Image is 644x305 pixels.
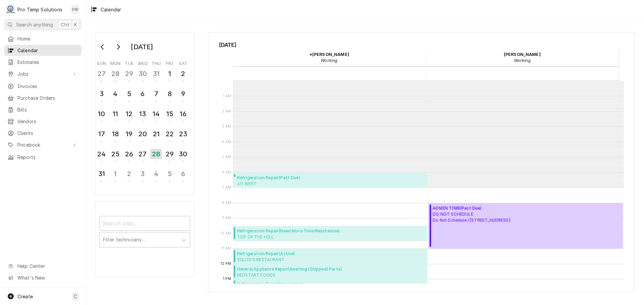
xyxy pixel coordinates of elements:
[237,175,300,181] span: Refrigeration Repair ( Past Due )
[4,57,82,68] a: Estimates
[17,294,33,299] span: Create
[151,89,161,99] div: 7
[124,129,135,139] div: 19
[70,5,80,14] div: DW
[17,47,78,54] span: Calendar
[95,32,194,196] div: Calendar Day Picker
[17,70,68,77] span: Jobs
[233,226,427,241] div: [Service] Refrigeration Repair TOP OF THE HILL TOTH- ChHill / 100 E Franklin St, Chapel Hill, NC ...
[4,272,82,283] a: Go to What's New
[96,129,107,139] div: 17
[138,169,148,179] div: 3
[4,45,82,56] a: Calendar
[428,203,623,249] div: ADMIN TIME(Past Due)DO NOT SCHEDULEDo Not Schedule / [STREET_ADDRESS]
[237,181,300,186] span: 411 WEST [STREET_ADDRESS]
[138,109,148,119] div: 13
[4,92,82,103] a: Purchase Orders
[110,149,120,159] div: 25
[96,169,107,179] div: 31
[4,104,82,115] a: Bills
[233,264,427,280] div: General Appliance Repair(Awaiting (Shipped) Parts)REDSTART FOODSREDSTART / DUR / [STREET_ADDRESS]
[108,59,122,67] th: Monday
[433,211,510,223] span: DO NOT SCHEDULE Do Not Schedule / [STREET_ADDRESS]
[176,59,190,67] th: Saturday
[122,59,136,67] th: Tuesday
[17,274,77,281] span: What's New
[221,276,233,282] span: 1 PM
[151,109,161,119] div: 14
[17,141,68,148] span: Pricebook
[95,59,108,67] th: Sunday
[95,201,194,277] div: Calendar Filters
[220,109,233,114] span: 2 AM
[124,169,135,179] div: 2
[96,149,107,159] div: 24
[164,169,175,179] div: 5
[208,32,635,292] div: Calendar Calendar
[4,116,82,127] a: Vendors
[96,109,107,119] div: 10
[17,94,78,101] span: Purchase Orders
[16,21,53,28] span: Search anything
[61,21,69,28] span: Ctrl
[17,6,62,13] div: Pro Temp Solutions
[233,226,427,241] div: Refrigeration Repair(Need More Time/Reschedule)TOP OF THE HILL[PERSON_NAME]- ChHill / [STREET_ADD...
[221,185,233,190] span: 7 AM
[237,257,318,262] span: SQUID'S RESTAURANT SQUID'S / ChHILL / [STREET_ADDRESS]
[151,169,161,179] div: 4
[233,249,427,264] div: [Service] Refrigeration Repair SQUID'S RESTAURANT SQUID'S / ChHILL / 1201 Fordham Blvd, Chapel Hi...
[96,42,109,52] button: Go to previous month
[164,69,175,79] div: 1
[17,262,77,270] span: Help Center
[164,149,175,159] div: 29
[124,109,135,119] div: 12
[4,139,82,150] a: Go to Pricebook
[220,154,233,160] span: 5 AM
[70,5,80,14] div: Dana Williams's Avatar
[233,249,427,264] div: Refrigeration Repair(Active)SQUID'S RESTAURANTSQUID'S / ChHILL / [STREET_ADDRESS]
[237,234,340,239] span: TOP OF THE HILL [PERSON_NAME]- ChHill / [STREET_ADDRESS]
[178,169,188,179] div: 6
[221,93,233,99] span: 1 AM
[6,5,15,14] div: Pro Temp Solutions's Avatar
[17,130,78,137] span: Clients
[138,129,148,139] div: 20
[17,106,78,113] span: Bills
[4,33,82,44] a: Home
[220,200,233,206] span: 8 AM
[233,279,427,295] div: Refrigeration Repair(Upcoming)[PERSON_NAME]/ [GEOGRAPHIC_DATA][PERSON_NAME] / DUR / [STREET_ADDRESS]
[124,69,135,79] div: 29
[4,152,82,163] a: Reports
[138,89,148,99] div: 6
[151,129,161,139] div: 21
[220,246,233,251] span: 11 AM
[428,203,623,249] div: [Service] ADMIN TIME DO NOT SCHEDULE Do Not Schedule / 268 N Honey Springs Ave, Fuquay-Varina, NC...
[17,118,78,125] span: Vendors
[17,154,78,161] span: Reports
[4,19,82,30] button: Search anythingCtrlK
[504,52,541,57] strong: [PERSON_NAME]
[136,59,149,67] th: Wednesday
[17,83,78,90] span: Invoices
[233,173,427,188] div: [Service] Refrigeration Repair 411 WEST 411 W Franklin St, Chapel Hill, NC 27516 ID: 082825-01 St...
[178,149,188,159] div: 30
[150,59,163,67] th: Thursday
[138,69,148,79] div: 30
[74,21,77,28] span: K
[220,139,233,145] span: 4 AM
[4,260,82,272] a: Go to Help Center
[6,5,15,14] div: P
[4,128,82,139] a: Clients
[219,41,624,49] span: [DATE]
[219,261,233,266] span: 12 PM
[110,169,120,179] div: 1
[233,173,427,188] div: Refrigeration Repair(Past Due)411 WEST[STREET_ADDRESS]
[237,272,342,278] span: REDSTART FOODS REDSTART / DUR / [STREET_ADDRESS]
[426,49,619,66] div: Dakota Williams - Working
[164,89,175,99] div: 8
[111,42,125,52] button: Go to next month
[178,129,188,139] div: 23
[99,210,190,254] div: Calendar Filters
[164,129,175,139] div: 22
[4,68,82,79] a: Go to Jobs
